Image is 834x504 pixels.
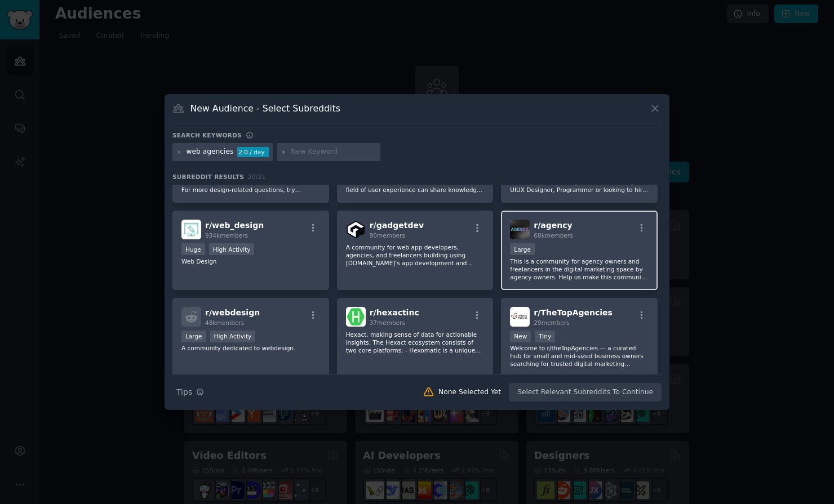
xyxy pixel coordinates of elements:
span: r/ hexactinc [370,308,419,317]
img: web_design [181,220,201,239]
div: High Activity [209,243,255,255]
div: Large [510,243,535,255]
h3: Search keywords [172,131,242,139]
span: r/ webdesign [205,308,260,317]
div: Tiny [535,331,555,342]
p: Welcome to r/theTopAgencies — a curated hub for small and mid-sized business owners searching for... [510,344,649,368]
div: web agencies [187,147,234,157]
span: 934k members [205,232,248,239]
div: Huge [181,243,205,255]
span: r/ web_design [205,221,264,230]
span: 68k members [534,232,573,239]
span: 90 members [370,232,405,239]
p: This is a community for agency owners and freelancers in the digital marketing space by agency ow... [510,257,649,281]
div: Large [181,331,206,342]
h3: New Audience - Select Subreddits [190,102,340,114]
span: 29 members [534,319,569,326]
span: r/ agency [534,221,572,230]
img: agency [510,220,530,239]
span: 37 members [370,319,405,326]
div: New [510,331,531,342]
span: 20 / 21 [248,173,266,180]
span: Tips [176,386,192,398]
p: A community for web app developers, agencies, and freelancers building using [DOMAIN_NAME]'s app ... [346,243,485,267]
div: 2.0 / day [237,147,269,157]
span: r/ TheTopAgencies [534,308,613,317]
p: A community dedicated to webdesign. [181,344,320,352]
img: TheTopAgencies [510,307,530,327]
button: Tips [172,382,208,402]
img: hexactinc [346,307,366,327]
p: Hexact, making sense of data for actionable insights. The Hexact ecosystem consists of two core p... [346,331,485,354]
img: gadgetdev [346,220,366,239]
span: r/ gadgetdev [370,221,424,230]
div: None Selected Yet [438,387,501,398]
div: High Activity [210,331,256,342]
span: Subreddit Results [172,173,244,181]
input: New Keyword [291,147,376,157]
span: 48k members [205,319,244,326]
p: Web Design [181,257,320,265]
